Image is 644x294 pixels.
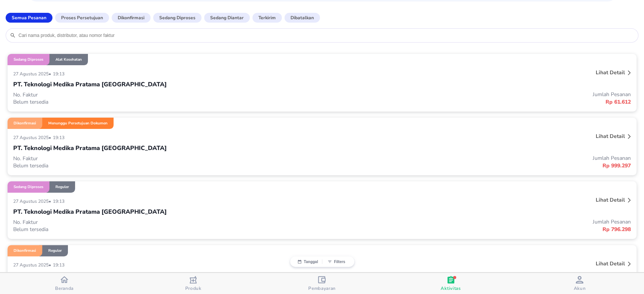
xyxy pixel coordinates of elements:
[53,198,66,204] p: 19:13
[6,13,52,23] button: Semua Pesanan
[129,273,257,294] button: Produk
[48,121,108,126] p: Menunggu Persetujuan Dokumen
[294,259,322,264] button: Tanggal
[14,248,36,253] p: Dikonfirmasi
[210,14,244,21] p: Sedang diantar
[55,285,74,291] span: Beranda
[308,285,336,291] span: Pembayaran
[13,207,167,216] p: PT. Teknologi Medika Pratama [GEOGRAPHIC_DATA]
[13,155,322,162] p: No. Faktur
[55,184,69,190] p: Reguler
[322,162,631,170] p: Rp 999.297
[14,57,43,62] p: Sedang diproses
[258,273,386,294] button: Pembayaran
[112,13,151,23] button: Dikonfirmasi
[13,80,167,89] p: PT. Teknologi Medika Pratama [GEOGRAPHIC_DATA]
[322,225,631,233] p: Rp 796.298
[14,184,43,190] p: Sedang diproses
[13,198,53,204] p: 27 Agustus 2025 •
[13,144,167,153] p: PT. Teknologi Medika Pratama [GEOGRAPHIC_DATA]
[322,218,631,225] p: Jumlah Pesanan
[322,155,631,162] p: Jumlah Pesanan
[13,226,322,233] p: Belum tersedia
[61,14,103,21] p: Proses Persetujuan
[322,259,350,264] button: Filters
[573,285,586,291] span: Akun
[386,273,515,294] button: Aktivitas
[14,121,36,126] p: Dikonfirmasi
[55,13,109,23] button: Proses Persetujuan
[13,135,53,141] p: 27 Agustus 2025 •
[53,135,66,141] p: 19:13
[252,13,282,23] button: Terkirim
[55,57,82,62] p: Alat Kesehatan
[284,13,320,23] button: Dibatalkan
[13,98,322,106] p: Belum tersedia
[515,273,644,294] button: Akun
[322,91,631,98] p: Jumlah Pesanan
[159,14,195,21] p: Sedang diproses
[13,162,322,169] p: Belum tersedia
[596,196,625,204] p: Lihat detail
[18,32,634,38] input: Cari nama produk, distributor, atau nomor faktur
[13,219,322,226] p: No. Faktur
[596,133,625,140] p: Lihat detail
[596,69,625,76] p: Lihat detail
[290,14,314,21] p: Dibatalkan
[204,13,250,23] button: Sedang diantar
[153,13,201,23] button: Sedang diproses
[322,98,631,106] p: Rp 61.612
[12,14,46,21] p: Semua Pesanan
[13,71,53,77] p: 27 Agustus 2025 •
[118,14,144,21] p: Dikonfirmasi
[258,14,276,21] p: Terkirim
[13,91,322,98] p: No. Faktur
[48,248,62,253] p: Reguler
[53,71,66,77] p: 19:13
[185,285,201,291] span: Produk
[441,285,461,291] span: Aktivitas
[13,271,167,280] p: PT. Teknologi Medika Pratama [GEOGRAPHIC_DATA]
